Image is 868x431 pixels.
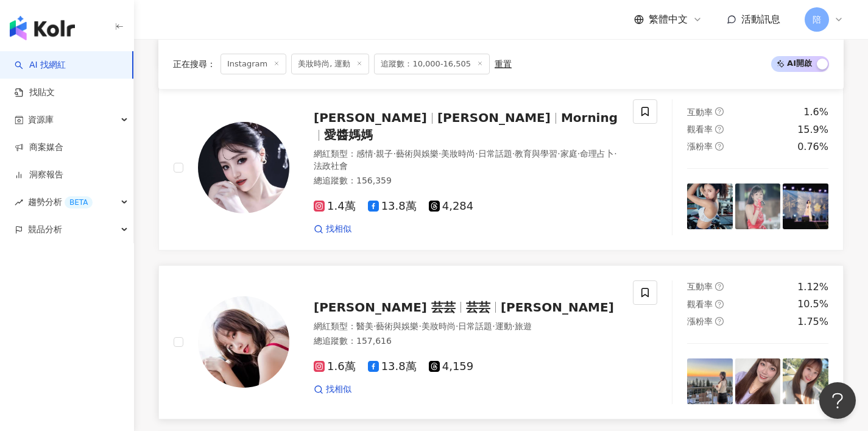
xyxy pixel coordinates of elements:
[783,183,828,229] img: post-image
[368,200,417,213] span: 13.8萬
[512,149,515,159] span: ·
[356,149,373,159] span: 感情
[495,59,512,69] div: 重置
[374,54,490,74] span: 追蹤數：10,000-16,505
[429,200,474,213] span: 4,284
[813,13,821,26] span: 陪
[512,321,515,331] span: ·
[368,360,417,373] span: 13.8萬
[715,125,724,134] span: question-circle
[797,140,828,154] div: 0.76%
[715,300,724,308] span: question-circle
[439,149,441,159] span: ·
[687,141,713,151] span: 漲粉率
[441,149,475,159] span: 美妝時尚
[373,321,376,331] span: ·
[735,358,781,404] img: post-image
[429,360,474,373] span: 4,159
[557,149,560,159] span: ·
[314,383,351,396] a: 找相似
[478,149,512,159] span: 日常話題
[422,321,456,331] span: 美妝時尚
[501,300,614,315] span: [PERSON_NAME]
[819,382,856,419] iframe: Help Scout Beacon - Open
[393,149,395,159] span: ·
[515,321,532,331] span: 旅遊
[65,196,93,208] div: BETA
[15,141,63,154] a: 商案媒合
[326,223,351,235] span: 找相似
[687,316,713,326] span: 漲粉率
[797,280,828,294] div: 1.12%
[314,321,618,333] div: 網紅類型 ：
[15,59,66,71] a: searchAI 找網紅
[373,149,376,159] span: ·
[577,149,580,159] span: ·
[326,383,351,396] span: 找相似
[741,13,780,25] span: 活動訊息
[466,300,490,315] span: 芸芸
[15,87,55,99] a: 找貼文
[28,216,62,243] span: 競品分析
[580,149,614,159] span: 命理占卜
[324,127,373,142] span: 愛醬媽媽
[314,161,348,171] span: 法政社會
[797,297,828,311] div: 10.5%
[15,169,63,181] a: 洞察報告
[198,296,289,388] img: KOL Avatar
[687,358,733,404] img: post-image
[687,124,713,134] span: 觀看率
[495,321,512,331] span: 運動
[314,200,356,213] span: 1.4萬
[158,84,844,251] a: KOL Avatar[PERSON_NAME][PERSON_NAME]Morning愛醬媽媽網紅類型：感情·親子·藝術與娛樂·美妝時尚·日常話題·教育與學習·家庭·命理占卜·法政社會總追蹤數：...
[649,13,688,26] span: 繁體中文
[715,142,724,151] span: question-circle
[291,54,369,74] span: 美妝時尚, 運動
[314,175,618,187] div: 總追蹤數 ： 156,359
[561,110,618,125] span: Morning
[28,106,54,134] span: 資源庫
[560,149,577,159] span: 家庭
[314,300,456,315] span: [PERSON_NAME] 芸芸
[376,149,393,159] span: 親子
[687,282,713,291] span: 互動率
[475,149,478,159] span: ·
[715,282,724,291] span: question-circle
[396,149,439,159] span: 藝術與娛樂
[715,317,724,326] span: question-circle
[314,148,618,172] div: 網紅類型 ：
[173,59,216,69] span: 正在搜尋 ：
[376,321,418,331] span: 藝術與娛樂
[314,223,351,235] a: 找相似
[10,16,75,40] img: logo
[28,188,93,216] span: 趨勢分析
[314,360,356,373] span: 1.6萬
[158,265,844,419] a: KOL Avatar[PERSON_NAME] 芸芸芸芸[PERSON_NAME]網紅類型：醫美·藝術與娛樂·美妝時尚·日常話題·運動·旅遊總追蹤數：157,6161.6萬13.8萬4,159找...
[687,183,733,229] img: post-image
[314,335,618,347] div: 總追蹤數 ： 157,616
[456,321,458,331] span: ·
[715,107,724,116] span: question-circle
[797,123,828,137] div: 15.9%
[314,110,427,125] span: [PERSON_NAME]
[221,54,286,74] span: Instagram
[614,149,616,159] span: ·
[797,315,828,329] div: 1.75%
[492,321,495,331] span: ·
[735,183,781,229] img: post-image
[687,299,713,309] span: 觀看率
[198,122,289,213] img: KOL Avatar
[687,107,713,117] span: 互動率
[458,321,492,331] span: 日常話題
[783,358,828,404] img: post-image
[515,149,557,159] span: 教育與學習
[418,321,421,331] span: ·
[356,321,373,331] span: 醫美
[15,198,23,207] span: rise
[803,105,828,119] div: 1.6%
[437,110,551,125] span: [PERSON_NAME]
